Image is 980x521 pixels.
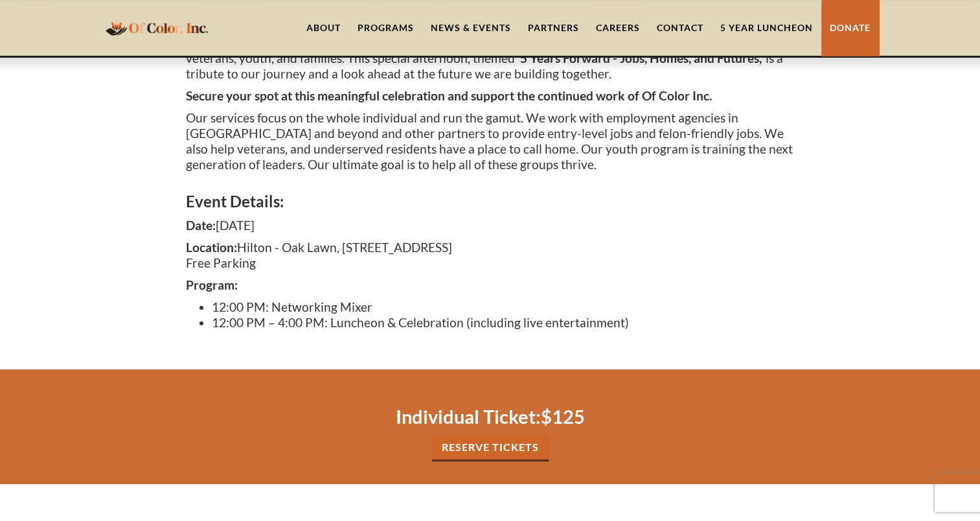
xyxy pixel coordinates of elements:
p: [DATE] [186,218,795,233]
strong: Program: [186,277,238,292]
li: 12:00 PM: Networking Mixer [212,299,795,315]
a: Reserve tickets [432,435,549,461]
div: Programs [358,21,414,34]
p: Join us on , for a commemorative luncheon and celebration as we mark five years of dedicated serv... [186,35,795,82]
p: Hilton - Oak Lawn, [STREET_ADDRESS] Free Parking [186,240,795,271]
p: Our services focus on the whole individual and run the gamut. We work with employment agencies in... [186,110,795,172]
strong: Individual Ticket: [396,405,541,428]
strong: Event Details: [186,192,284,211]
strong: Location: [186,240,237,255]
h2: $125 [186,405,795,428]
strong: Date: [186,218,216,233]
a: home [102,12,212,43]
strong: Secure your spot at this meaningful celebration and support the continued work of Of Color Inc. [186,88,712,103]
li: 12:00 PM – 4:00 PM: Luncheon & Celebration (including live entertainment) [212,315,795,330]
strong: "5 Years Forward - Jobs, Homes, and Futures," [515,51,766,65]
